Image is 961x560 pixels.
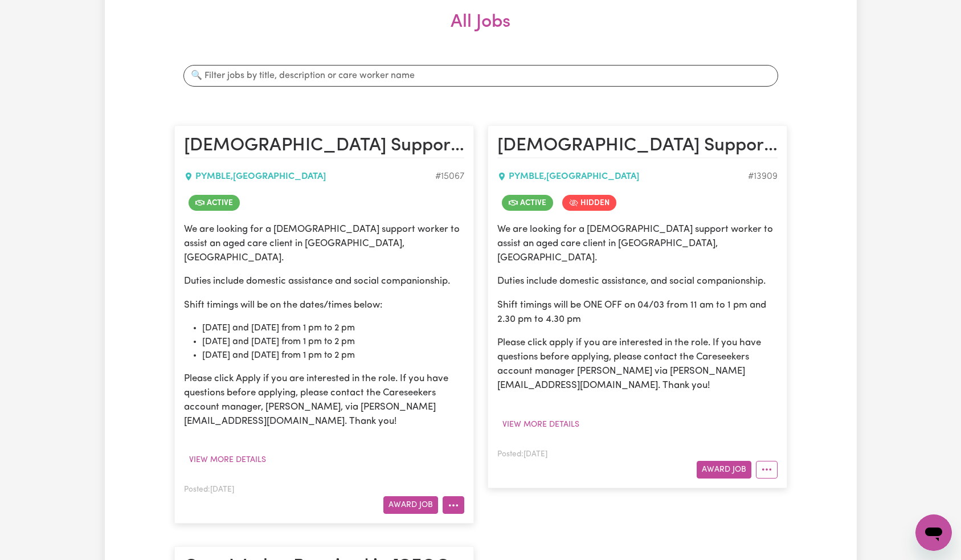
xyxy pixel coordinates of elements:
p: Shift timings will be on the dates/times below: [184,298,464,312]
div: Job ID #13909 [748,170,778,183]
div: PYMBLE , [GEOGRAPHIC_DATA] [497,170,748,183]
p: We are looking for a [DEMOGRAPHIC_DATA] support worker to assist an aged care client in [GEOGRAPH... [184,222,464,265]
span: Job is hidden [562,195,616,211]
p: Shift timings will be ONE OFF on 04/03 from 11 am to 1 pm and 2.30 pm to 4.30 pm [497,298,778,326]
p: Duties include domestic assistance, and social companionship. [497,274,778,288]
div: PYMBLE , [GEOGRAPHIC_DATA] [184,170,435,183]
button: More options [756,461,778,479]
div: Job ID #15067 [435,170,464,183]
h2: All Jobs [174,11,787,51]
button: View more details [497,416,584,434]
span: Posted: [DATE] [497,451,547,458]
h2: Female Support Worker Needed ONE OFF On 04/03 In Pymble, NSW [497,135,778,158]
button: Award Job [383,496,438,514]
span: Posted: [DATE] [184,486,234,493]
button: Award Job [697,461,751,479]
p: Duties include domestic assistance and social companionship. [184,274,464,288]
input: 🔍 Filter jobs by title, description or care worker name [183,65,778,87]
p: Please click Apply if you are interested in the role. If you have questions before applying, plea... [184,371,464,429]
li: [DATE] and [DATE] from 1 pm to 2 pm [202,335,464,349]
iframe: Button to launch messaging window [915,514,952,551]
span: Job is active [502,195,553,211]
li: [DATE] and [DATE] from 1 pm to 2 pm [202,321,464,335]
span: Job is active [189,195,240,211]
button: More options [443,496,464,514]
h2: Female Support Worker Needed In Pymble, NSW [184,135,464,158]
li: [DATE] and [DATE] from 1 pm to 2 pm [202,349,464,362]
p: Please click apply if you are interested in the role. If you have questions before applying, plea... [497,336,778,393]
button: View more details [184,451,271,469]
p: We are looking for a [DEMOGRAPHIC_DATA] support worker to assist an aged care client in [GEOGRAPH... [497,222,778,265]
